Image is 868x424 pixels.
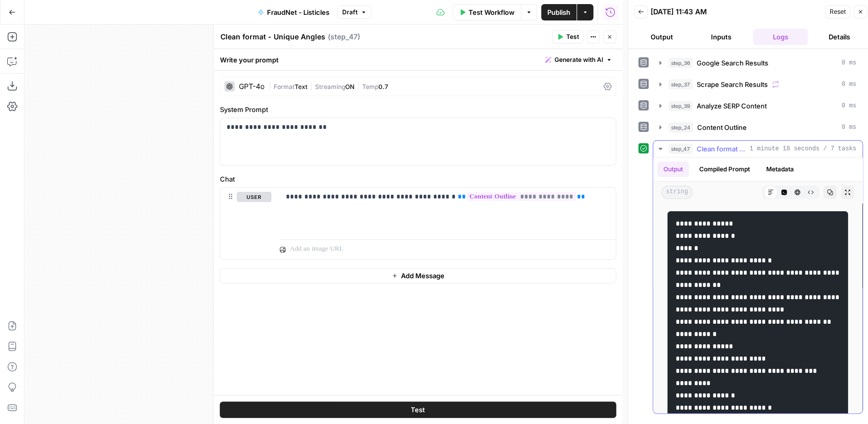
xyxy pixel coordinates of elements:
button: 0 ms [653,98,862,114]
span: step_36 [669,58,693,68]
button: 0 ms [653,55,862,71]
button: Draft [338,6,371,19]
button: Details [812,29,867,45]
span: Test [566,32,579,41]
span: 0.7 [379,83,388,91]
span: Draft [342,8,358,17]
button: Inputs [694,29,749,45]
button: user [237,192,272,202]
button: Publish [541,4,576,20]
span: Streaming [315,83,345,91]
span: Publish [547,7,570,17]
span: Reset [830,7,846,16]
span: 0 ms [841,123,856,132]
span: Clean format - Unique Angles [697,144,745,154]
button: 1 minute 18 seconds / 7 tasks [653,141,862,157]
span: step_39 [669,101,693,111]
button: Test Workflow [453,4,521,20]
span: Analyze SERP Content [697,101,767,111]
span: Test Workflow [469,7,515,17]
button: 0 ms [653,119,862,136]
button: Logs [753,29,808,45]
span: Scrape Search Results [697,79,768,90]
button: Output [657,162,689,177]
span: 0 ms [841,101,856,110]
button: Test [552,30,584,43]
span: FraudNet - Listicles [267,7,329,17]
span: | [307,81,315,91]
div: user [220,188,272,259]
span: 1 minute 18 seconds / 7 tasks [749,144,856,153]
span: ON [345,83,354,91]
button: 0 ms [653,76,862,93]
button: Reset [825,5,851,18]
span: string [661,186,693,199]
button: Test [220,401,616,418]
div: GPT-4o [239,83,264,90]
textarea: Clean format - Unique Angles [220,32,325,42]
span: Temp [362,83,379,91]
button: Generate with AI [541,53,616,66]
span: Google Search Results [697,58,768,68]
span: Content Outline [697,122,747,132]
span: Add Message [401,271,444,281]
div: 1 minute 18 seconds / 7 tasks [653,158,862,413]
label: System Prompt [220,104,616,115]
span: 0 ms [841,58,856,68]
span: ( step_47 ) [328,32,360,42]
span: step_24 [669,122,693,132]
span: Test [411,405,425,415]
span: Generate with AI [554,55,603,64]
span: step_37 [669,79,693,90]
span: | [269,81,274,91]
div: Write your prompt [214,49,622,70]
span: | [354,81,362,91]
span: Text [295,83,307,91]
button: Metadata [760,162,800,177]
label: Chat [220,174,616,184]
button: FraudNet - Listicles [252,4,336,20]
span: 0 ms [841,80,856,89]
button: Output [634,29,689,45]
button: Add Message [220,268,616,283]
span: Format [274,83,295,91]
button: Compiled Prompt [693,162,756,177]
span: step_47 [669,144,693,154]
